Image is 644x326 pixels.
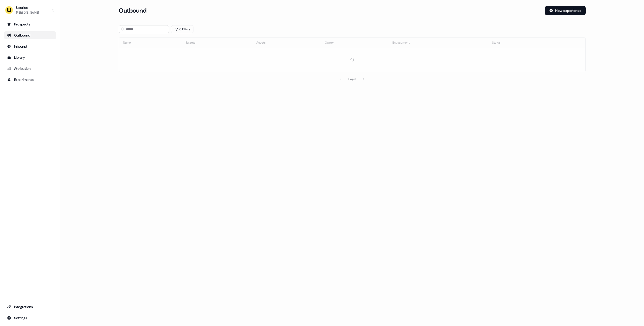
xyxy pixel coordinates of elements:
div: [PERSON_NAME] [16,10,39,15]
h3: Outbound [119,7,146,14]
div: Library [7,55,53,60]
div: Integrations [7,304,53,309]
a: Go to outbound experience [4,31,56,39]
div: Inbound [7,44,53,49]
div: Userled [16,5,39,10]
div: Experiments [7,77,53,82]
a: Go to templates [4,53,56,61]
button: 0 Filters [171,25,193,33]
div: Outbound [7,33,53,38]
div: Attribution [7,66,53,71]
a: Go to attribution [4,64,56,73]
a: Go to integrations [4,303,56,311]
a: Go to integrations [4,314,56,322]
a: Go to prospects [4,20,56,28]
div: Settings [7,315,53,320]
div: Prospects [7,22,53,27]
a: Go to experiments [4,76,56,84]
a: Go to Inbound [4,42,56,50]
button: Userled[PERSON_NAME] [4,4,56,16]
button: New experience [545,6,586,15]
